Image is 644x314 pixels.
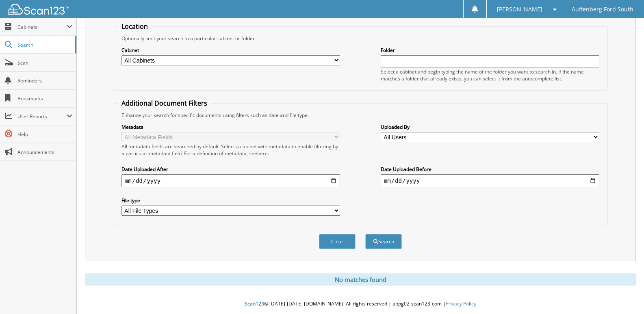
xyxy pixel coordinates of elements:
[117,99,211,108] legend: Additional Document Filters
[17,77,72,84] span: Reminders
[446,300,476,307] a: Privacy Policy
[121,47,340,54] label: Cabinet
[121,143,340,157] div: All metadata fields are searched by default. Select a cabinet with metadata to enable filtering b...
[245,300,264,307] span: Scan123
[603,275,644,314] iframe: Chat Widget
[117,22,152,31] legend: Location
[121,174,340,187] input: start
[85,273,636,286] div: No matches found
[77,294,644,314] div: © [DATE]-[DATE] [DOMAIN_NAME]. All rights reserved | appg02-scan123-com |
[319,234,356,249] button: Clear
[117,112,603,119] div: Enhance your search for specific documents using filters such as date and file type.
[17,95,72,102] span: Bookmarks
[121,197,340,204] label: File type
[365,234,402,249] button: Search
[381,123,599,130] label: Uploaded By
[117,35,603,42] div: Optionally limit your search to a particular cabinet or folder
[381,174,599,187] input: end
[8,4,69,15] img: scan123-logo-white.svg
[17,41,71,48] span: Search
[17,24,67,30] span: Cabinets
[17,149,72,156] span: Announcements
[17,131,72,138] span: Help
[381,166,599,173] label: Date Uploaded Before
[257,150,268,157] a: here
[17,113,67,120] span: User Reports
[497,7,542,12] span: [PERSON_NAME]
[17,59,72,66] span: Scan
[381,47,599,54] label: Folder
[572,7,633,12] span: Auffenberg Ford South
[121,123,340,130] label: Metadata
[121,166,340,173] label: Date Uploaded After
[381,68,599,82] div: Select a cabinet and begin typing the name of the folder you want to search in. If the name match...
